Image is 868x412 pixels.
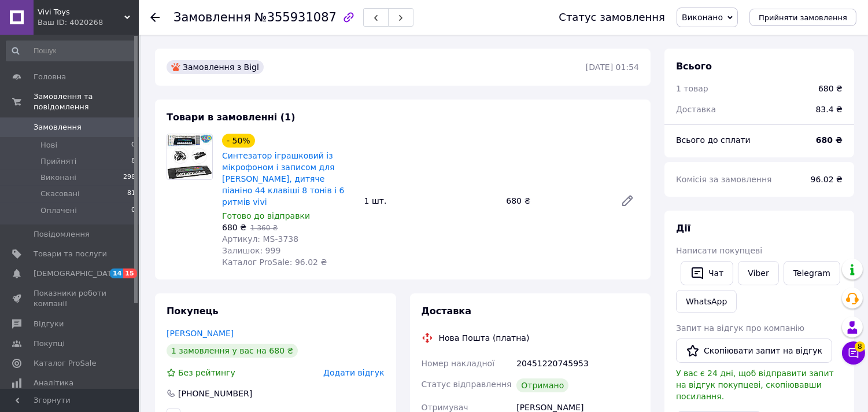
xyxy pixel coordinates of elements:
[250,224,278,232] span: 1 360 ₴
[676,84,708,93] span: 1 товар
[784,261,840,285] a: Telegram
[811,175,843,184] span: 96.02 ₴
[167,329,234,338] a: [PERSON_NAME]
[40,205,77,216] span: Оплачені
[123,172,135,183] span: 298
[323,368,384,377] span: Додати відгук
[422,380,512,389] span: Статус відправлення
[738,261,778,285] a: Viber
[682,13,723,22] span: Виконано
[40,189,80,199] span: Скасовані
[842,341,865,365] button: Чат з покупцем8
[436,332,533,344] div: Нова Пошта (платна)
[38,7,124,17] span: Vivi Toys
[676,175,772,184] span: Комісія за замовлення
[676,339,832,363] button: Скопіювати запит на відгук
[34,288,107,309] span: Показники роботи компанії
[816,135,843,145] b: 680 ₴
[422,306,472,317] span: Доставка
[34,122,82,133] span: Замовлення
[818,83,843,94] div: 680 ₴
[809,97,849,122] div: 83.4 ₴
[131,205,135,216] span: 0
[676,135,751,145] span: Всього до сплати
[222,257,327,267] span: Каталог ProSale: 96.02 ₴
[559,12,665,23] div: Статус замовлення
[676,223,690,234] span: Дії
[34,339,65,349] span: Покупці
[167,60,264,74] div: Замовлення з Bigl
[676,246,762,255] span: Написати покупцеві
[178,368,235,377] span: Без рейтингу
[586,62,639,72] time: [DATE] 01:54
[676,290,737,313] a: WhatsApp
[177,388,253,399] div: [PHONE_NUMBER]
[34,91,139,112] span: Замовлення та повідомлення
[34,268,119,279] span: [DEMOGRAPHIC_DATA]
[167,344,298,358] div: 1 замовлення у вас на 680 ₴
[222,246,280,255] span: Залишок: 999
[38,17,139,28] div: Ваш ID: 4020268
[676,61,712,72] span: Всього
[34,229,90,240] span: Повідомлення
[167,134,212,179] img: Синтезатор іграшковий із мікрофоном і записом для малюків, дитяче піаніно 44 клавіші 8 тонів і 6 ...
[40,140,57,150] span: Нові
[514,353,641,374] div: 20451220745953
[131,140,135,150] span: 0
[34,249,107,259] span: Товари та послуги
[34,358,96,369] span: Каталог ProSale
[222,234,298,244] span: Артикул: MS-3738
[167,306,219,317] span: Покупець
[360,193,502,209] div: 1 шт.
[167,112,296,123] span: Товари в замовленні (1)
[676,369,834,401] span: У вас є 24 дні, щоб відправити запит на відгук покупцеві, скопіювавши посилання.
[34,319,64,329] span: Відгуки
[855,341,865,352] span: 8
[681,261,733,285] button: Чат
[501,193,611,209] div: 680 ₴
[123,268,136,278] span: 15
[516,378,568,392] div: Отримано
[749,9,856,26] button: Прийняти замовлення
[222,134,255,148] div: - 50%
[127,189,135,199] span: 81
[110,268,123,278] span: 14
[254,10,337,24] span: №355931087
[131,156,135,167] span: 8
[34,72,66,82] span: Головна
[676,105,716,114] span: Доставка
[40,156,76,167] span: Прийняті
[422,359,495,368] span: Номер накладної
[222,151,344,207] a: Синтезатор іграшковий із мікрофоном і записом для [PERSON_NAME], дитяче піаніно 44 клавіші 8 тоні...
[422,403,468,412] span: Отримувач
[676,323,804,333] span: Запит на відгук про компанію
[34,378,73,388] span: Аналітика
[6,41,136,61] input: Пошук
[616,189,639,212] a: Редагувати
[222,211,310,220] span: Готово до відправки
[150,12,160,23] div: Повернутися назад
[173,10,251,24] span: Замовлення
[222,223,246,232] span: 680 ₴
[759,13,847,22] span: Прийняти замовлення
[40,172,76,183] span: Виконані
